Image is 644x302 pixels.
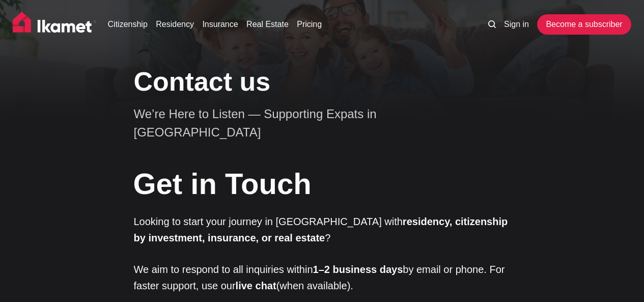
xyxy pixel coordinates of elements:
h1: Contact us [134,66,511,97]
strong: 1–2 business days [313,264,403,275]
a: Insurance [202,18,238,31]
h1: Get in Touch [133,163,510,204]
a: Pricing [297,18,322,31]
p: Looking to start your journey in [GEOGRAPHIC_DATA] with ? [134,213,511,246]
a: Real Estate [246,18,289,31]
a: Residency [156,18,194,31]
a: Citizenship [108,18,148,31]
a: Become a subscriber [537,14,631,35]
img: Ikamet home [13,12,96,37]
strong: live chat [236,280,276,291]
a: Sign in [504,18,529,31]
p: We’re Here to Listen — Supporting Expats in [GEOGRAPHIC_DATA] [134,105,490,142]
p: We aim to respond to all inquiries within by email or phone. For faster support, use our (when av... [134,261,511,294]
